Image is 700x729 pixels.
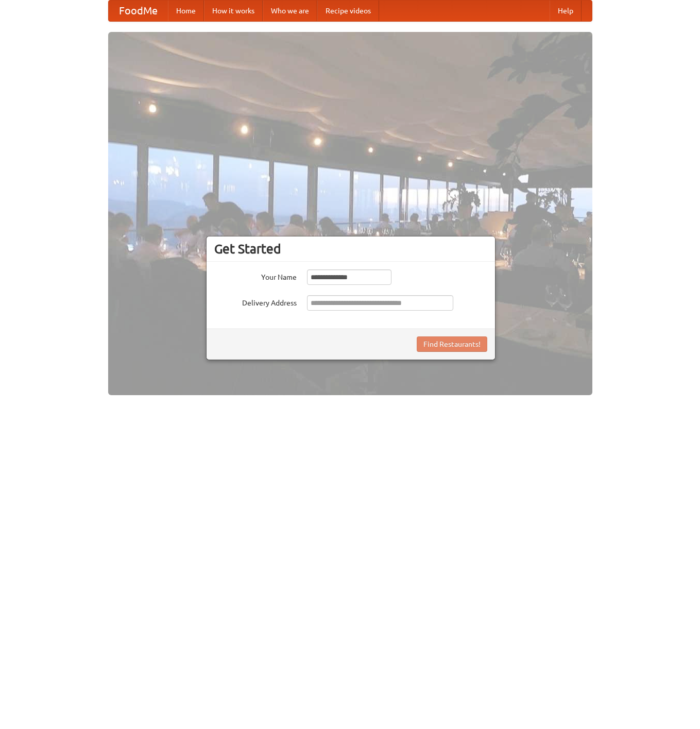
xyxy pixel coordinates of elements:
[109,1,168,21] a: FoodMe
[168,1,204,21] a: Home
[417,336,487,352] button: Find Restaurants!
[214,295,297,308] label: Delivery Address
[550,1,582,21] a: Help
[214,269,297,282] label: Your Name
[214,241,487,257] h3: Get Started
[263,1,317,21] a: Who we are
[317,1,379,21] a: Recipe videos
[204,1,263,21] a: How it works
